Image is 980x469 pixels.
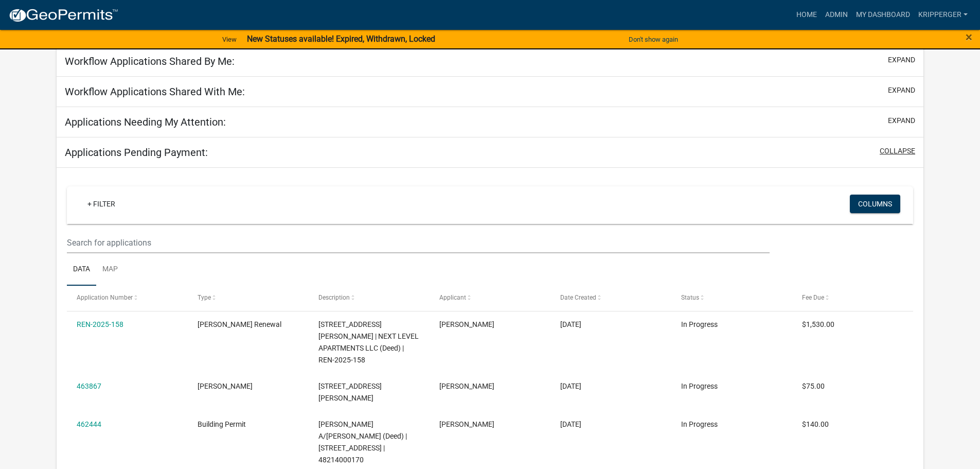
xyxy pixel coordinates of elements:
a: Data [67,253,96,286]
datatable-header-cell: Date Created [550,286,671,310]
span: In Progress [681,420,718,428]
button: collapse [880,146,915,157]
span: Status [681,294,699,301]
span: Rental Registration Renewal [198,320,281,328]
datatable-header-cell: Applicant [430,286,550,310]
button: Don't show again [625,31,682,48]
button: expand [888,115,915,126]
datatable-header-cell: Type [188,286,309,310]
span: Building Permit [198,420,246,428]
span: $140.00 [802,420,829,428]
button: expand [888,85,915,96]
span: × [966,30,972,44]
span: Description [318,294,350,301]
span: 208 S J ST | NEXT LEVEL APARTMENTS LLC (Deed) | REN-2025-158 [318,320,419,363]
a: + Filter [79,195,123,213]
h5: Applications Needing My Attention: [65,116,226,128]
span: Damian J Swanson [439,382,494,390]
h5: Workflow Applications Shared By Me: [65,55,235,67]
button: expand [888,55,915,65]
datatable-header-cell: Status [671,286,792,310]
a: REN-2025-158 [77,320,123,328]
span: 08/11/2025 [560,420,581,428]
span: 08/14/2025 [560,382,581,390]
span: In Progress [681,320,718,328]
span: Applicant [439,294,466,301]
a: My Dashboard [852,5,914,25]
a: Map [96,253,124,286]
span: 08/18/2025 [560,320,581,328]
span: Type [198,294,211,301]
a: 462444 [77,420,101,428]
span: Date Created [560,294,596,301]
span: Fee Due [802,294,824,301]
span: $1,530.00 [802,320,834,328]
h5: Applications Pending Payment: [65,146,208,159]
datatable-header-cell: Description [309,286,430,310]
datatable-header-cell: Fee Due [792,286,913,310]
a: Home [792,5,821,25]
a: kripperger [914,5,972,25]
span: Brant Archer [439,420,494,428]
span: Rental Registration [198,382,253,390]
a: View [218,31,241,48]
a: Admin [821,5,852,25]
input: Search for applications [67,232,769,253]
button: Columns [850,195,900,213]
span: $75.00 [802,382,825,390]
span: Application Number [77,294,133,301]
span: 404 E PLAINVIEW AVE | SWANSON, DAMIAN (Deed) | 463867 [318,382,382,402]
h5: Workflow Applications Shared With Me: [65,85,245,98]
span: In Progress [681,382,718,390]
datatable-header-cell: Application Number [67,286,188,310]
a: 463867 [77,382,101,390]
button: Close [966,31,972,43]
strong: New Statuses available! Expired, Withdrawn, Locked [247,34,435,44]
span: ARCHER, BRANT A/ROBIN (Deed) | 1410 E BOSTON AVE | 48214000170 [318,420,407,463]
span: Mike Boge [439,320,494,328]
